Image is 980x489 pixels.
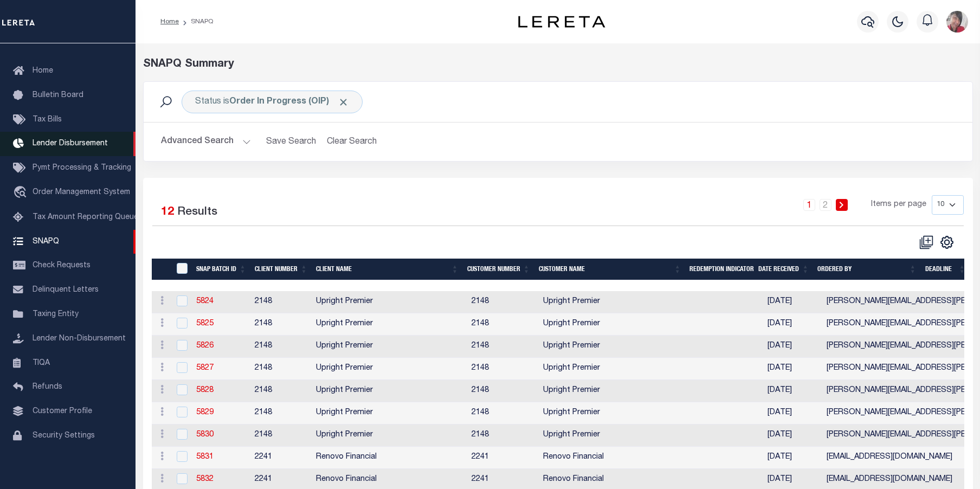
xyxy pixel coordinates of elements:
td: [DATE] [763,358,822,380]
td: Upright Premier [539,358,694,380]
td: 2148 [467,336,539,358]
a: 5827 [196,364,214,372]
td: 2148 [250,402,312,424]
span: Tax Amount Reporting Queue [33,214,138,221]
td: 2148 [250,313,312,336]
td: Upright Premier [539,336,694,358]
th: SNAPBatchId [170,259,192,281]
a: 5829 [196,409,214,416]
td: 2148 [467,358,539,380]
th: Customer Number: activate to sort column ascending [463,259,534,281]
a: Home [160,18,179,25]
td: Upright Premier [312,380,467,402]
i: travel_explore [13,186,30,200]
span: Order Management System [33,189,130,196]
td: 2148 [467,313,539,336]
td: Upright Premier [312,313,467,336]
a: 5831 [196,453,214,461]
span: Delinquent Letters [33,286,99,294]
span: 12 [161,207,174,218]
td: [DATE] [763,336,822,358]
th: Customer Name: activate to sort column ascending [534,259,686,281]
a: 5828 [196,387,214,394]
span: Home [33,67,53,75]
td: [DATE] [763,424,822,447]
a: 5826 [196,342,214,350]
td: Upright Premier [312,358,467,380]
td: 2241 [250,447,312,469]
a: 5830 [196,431,214,439]
button: Save Search [260,131,323,152]
a: 2 [820,199,831,211]
span: Taxing Entity [33,311,79,318]
td: [DATE] [763,291,822,313]
img: logo-dark.svg [518,16,605,28]
th: Date Received: activate to sort column ascending [754,259,813,281]
td: 2148 [250,424,312,447]
span: Click to Remove [338,96,349,108]
td: Upright Premier [312,424,467,447]
a: 5824 [196,298,214,305]
td: Upright Premier [539,424,694,447]
td: Upright Premier [312,291,467,313]
a: 5825 [196,320,214,327]
a: 5832 [196,475,214,483]
label: Results [177,204,217,221]
b: Order In Progress (OIP) [229,98,349,106]
td: 2148 [467,380,539,402]
td: [DATE] [763,313,822,336]
td: Renovo Financial [539,447,694,469]
th: Client Name: activate to sort column ascending [312,259,463,281]
span: Check Requests [33,262,91,269]
span: Security Settings [33,432,95,440]
span: Items per page [871,199,926,211]
button: Advanced Search [161,131,251,152]
th: SNAP BATCH ID: activate to sort column ascending [192,259,250,281]
th: Redemption Indicator [685,259,754,281]
td: Upright Premier [539,313,694,336]
td: Upright Premier [312,402,467,424]
td: Upright Premier [539,291,694,313]
td: 2148 [467,291,539,313]
a: 1 [803,199,815,211]
th: Ordered By: activate to sort column ascending [813,259,920,281]
span: Customer Profile [33,408,92,415]
td: 2148 [467,424,539,447]
span: Refunds [33,383,62,391]
span: Lender Non-Disbursement [33,335,126,343]
span: Pymt Processing & Tracking [33,164,131,172]
div: Status is [182,91,363,113]
span: Tax Bills [33,116,62,124]
span: SNAPQ [33,237,59,245]
td: Upright Premier [539,380,694,402]
td: 2148 [250,336,312,358]
li: SNAPQ [179,17,213,27]
td: [DATE] [763,447,822,469]
td: 2148 [250,380,312,402]
td: 2148 [250,358,312,380]
button: GCole@lereta.net [946,11,968,33]
span: Lender Disbursement [33,140,108,147]
th: Deadline: activate to sort column ascending [921,259,970,281]
td: 2241 [467,447,539,469]
td: Renovo Financial [312,447,467,469]
td: Upright Premier [539,402,694,424]
td: [DATE] [763,380,822,402]
span: Bulletin Board [33,92,83,99]
td: Upright Premier [312,336,467,358]
td: [DATE] [763,402,822,424]
div: SNAPQ Summary [143,56,973,73]
button: Clear Search [323,131,382,152]
td: 2148 [250,291,312,313]
td: 2148 [467,402,539,424]
th: Client Number: activate to sort column ascending [250,259,312,281]
span: TIQA [33,359,50,366]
